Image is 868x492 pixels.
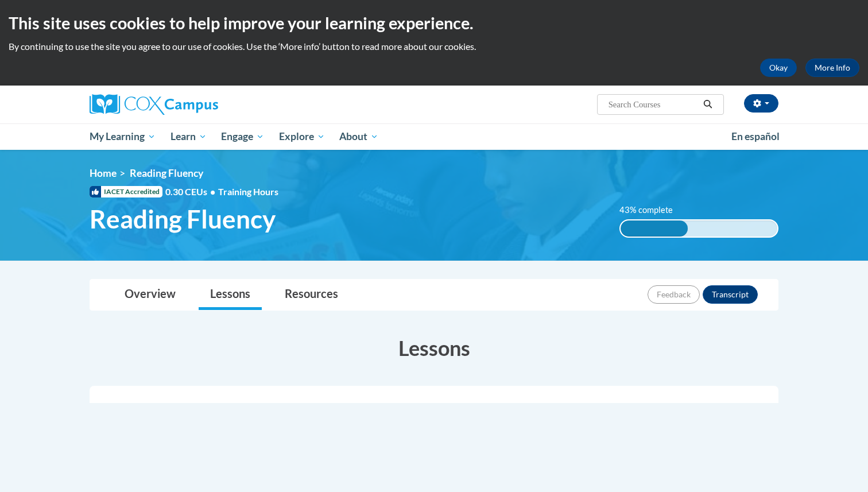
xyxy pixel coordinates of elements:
[90,130,156,144] span: My Learning
[339,130,378,144] span: About
[90,204,276,234] span: Reading Fluency
[607,98,699,111] input: Search Courses
[170,130,207,144] span: Learn
[90,334,778,362] h3: Lessons
[805,59,859,77] a: More Info
[744,94,778,113] button: Account Settings
[9,11,859,34] h2: This site uses cookies to help improve your learning experience.
[218,186,278,197] span: Training Hours
[210,186,215,197] span: •
[731,130,780,142] span: En español
[90,94,218,115] img: Cox Campus
[199,280,262,310] a: Lessons
[165,185,218,198] span: 0.30 CEUs
[163,123,214,150] a: Learn
[279,130,325,144] span: Explore
[760,59,797,77] button: Okay
[724,125,787,149] a: En español
[9,40,859,53] p: By continuing to use the site you agree to our use of cookies. Use the ‘More info’ button to read...
[72,123,796,150] div: Main menu
[619,204,685,216] label: 43% complete
[221,130,264,144] span: Engage
[90,94,308,115] a: Cox Campus
[699,98,716,111] button: Search
[648,285,700,304] button: Feedback
[272,123,332,150] a: Explore
[113,280,187,310] a: Overview
[130,167,203,179] span: Reading Fluency
[82,123,163,150] a: My Learning
[90,186,162,197] span: IACET Accredited
[273,280,350,310] a: Resources
[621,220,688,237] div: 43% complete
[90,167,117,179] a: Home
[332,123,386,150] a: About
[214,123,272,150] a: Engage
[703,285,758,304] button: Transcript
